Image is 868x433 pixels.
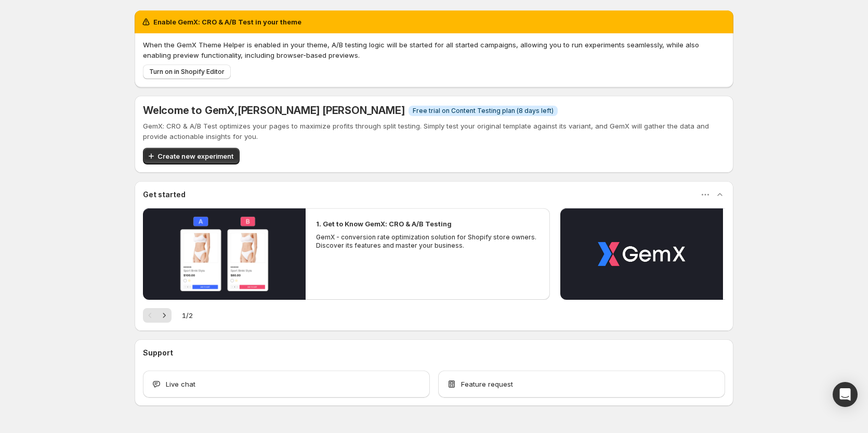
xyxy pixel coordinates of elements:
[143,148,240,164] button: Create new experiment
[143,40,725,60] p: When the GemX Theme Helper is enabled in your theme, A/B testing logic will be started for all st...
[143,104,404,117] h5: Welcome to GemX
[143,348,173,358] h3: Support
[153,17,301,27] h2: Enable GemX: CRO & A/B Test in your theme
[149,68,225,76] span: Turn on in Shopify Editor
[316,219,452,229] h2: 1. Get to Know GemX: CRO & A/B Testing
[157,151,233,161] span: Create new experiment
[461,379,513,389] span: Feature request
[182,310,193,321] span: 1 / 2
[143,121,725,142] p: GemX: CRO & A/B Test optimizes your pages to maximize profits through split testing. Simply test ...
[166,379,195,389] span: Live chat
[234,104,404,117] span: , [PERSON_NAME] [PERSON_NAME]
[316,233,540,250] p: GemX - conversion rate optimization solution for Shopify store owners. Discover its features and ...
[157,308,172,323] button: Next
[143,208,306,300] button: Play video
[143,308,172,323] nav: Pagination
[143,189,186,200] h3: Get started
[143,65,231,79] button: Turn on in Shopify Editor
[413,107,554,115] span: Free trial on Content Testing plan (8 days left)
[833,382,858,407] div: Open Intercom Messenger
[560,208,723,300] button: Play video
